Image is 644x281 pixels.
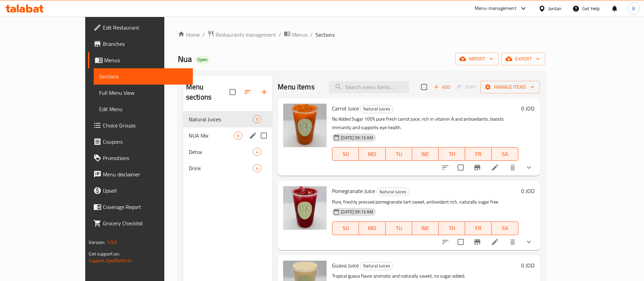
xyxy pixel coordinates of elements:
span: NUA Mix [189,131,234,140]
h2: Menu sections [186,82,229,102]
span: Add [433,83,451,91]
div: Open [195,56,210,64]
span: Edit Menu [99,105,187,113]
button: Branch-specific-item [469,234,485,250]
button: SU [332,147,359,161]
div: items [253,148,261,156]
span: TH [441,149,462,159]
span: Sections [99,72,187,81]
span: TU [388,223,409,233]
img: Pomegranate Juice [283,186,327,230]
button: FR [465,222,492,235]
span: Coverage Report [103,203,187,211]
h2: Menu items [278,82,315,92]
button: MO [359,222,385,235]
span: Select section [417,80,431,94]
a: Menus [284,30,308,39]
span: SA [494,149,515,159]
a: Menus [88,52,193,68]
div: Drink4 [183,160,272,176]
span: 1.0.0 [107,238,117,247]
button: Add [431,82,453,92]
li: / [310,31,313,39]
span: Select to update [454,235,468,249]
span: Carrot Juice [332,103,359,113]
nav: breadcrumb [178,30,545,39]
span: Menu disclaimer [103,170,187,178]
span: FR [468,149,489,159]
span: [DATE] 09:13 AM [338,135,376,141]
a: Edit menu item [491,163,499,172]
span: Drink [189,164,253,172]
span: Version: [89,238,105,247]
button: Manage items [480,81,540,93]
span: Menus [292,31,308,39]
span: Natural Juices [377,188,409,196]
a: Branches [88,36,193,52]
div: NUA Mix6edit [183,127,272,144]
div: Detox4 [183,144,272,160]
span: Upsell [103,187,187,195]
div: Jordan [548,5,562,12]
span: Menus [104,56,187,64]
span: Branches [103,40,187,48]
img: Carrot Juice [283,104,327,147]
button: SA [492,222,518,235]
button: show more [521,234,537,250]
span: Natural Juices [189,115,253,123]
span: SA [494,223,515,233]
span: Sections [315,31,335,39]
button: show more [521,159,537,176]
button: WE [412,147,439,161]
span: Pomegranate Juice [332,186,375,196]
button: Branch-specific-item [469,159,485,176]
nav: Menu sections [183,108,272,179]
a: Sections [94,68,193,85]
span: SU [335,223,356,233]
span: WE [415,223,436,233]
a: Edit Menu [94,101,193,117]
span: B [632,5,635,12]
button: FR [465,147,492,161]
span: Natural Juices [361,262,393,270]
span: Select all sections [225,85,240,99]
a: Support.OpsPlatform [89,256,132,265]
li: / [202,31,205,39]
button: sort-choices [437,159,454,176]
div: items [234,131,242,140]
button: TU [386,222,412,235]
span: export [507,55,540,63]
button: SA [492,147,518,161]
span: Restaurants management [216,31,276,39]
span: 4 [253,165,261,172]
span: Detox [189,148,253,156]
button: delete [504,159,521,176]
button: SU [332,222,359,235]
span: Edit Restaurant [103,23,187,32]
span: Coupons [103,138,187,146]
a: Edit Restaurant [88,19,193,36]
span: Select section first [453,82,480,92]
div: Natural Juices5 [183,111,272,127]
span: TU [388,149,409,159]
span: import [461,55,493,63]
a: Restaurants management [207,30,276,39]
a: Full Menu View [94,85,193,101]
button: TH [439,222,465,235]
button: delete [504,234,521,250]
span: Open [195,57,210,63]
div: Natural Juices [360,105,393,113]
a: Upsell [88,182,193,199]
button: export [501,53,545,65]
h6: 0 JOD [521,261,534,270]
span: Promotions [103,154,187,162]
button: WE [412,222,439,235]
span: Sort sections [240,84,256,100]
a: Choice Groups [88,117,193,134]
p: Pure, freshly pressed pomegranate tart sweet, antioxidant rich, naturally sugar free [332,198,518,206]
a: Menu disclaimer [88,166,193,182]
a: Promotions [88,150,193,166]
